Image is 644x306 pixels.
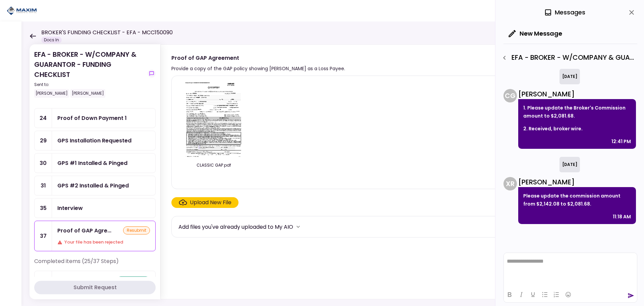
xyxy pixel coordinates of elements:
[34,153,156,173] a: 30GPS #1 Installed & Pinged
[73,283,117,292] div: Submit Request
[551,290,562,299] button: Numbered list
[499,52,637,63] div: EFA - BROKER - W/COMPANY & GUARANTOR - FUNDING CHECKLIST - Broker Commission & Fees Invoice
[293,222,303,232] button: more
[626,7,637,18] button: close
[35,108,52,128] div: 24
[190,199,231,207] div: Upload New File
[57,204,83,212] div: Interview
[35,154,52,173] div: 30
[57,136,131,145] div: GPS Installation Requested
[34,257,156,271] div: Completed items (25/37 Steps)
[35,271,52,290] div: 1
[7,6,37,16] img: Partner icon
[34,221,156,251] a: 37Proof of GAP AgreementresubmitYour file has been rejected
[539,290,550,299] button: Bullet list
[34,281,156,294] button: Submit Request
[117,276,150,285] div: approved
[178,223,293,231] div: Add files you've already uploaded to My AIO
[544,7,585,17] div: Messages
[503,89,517,102] div: C G
[41,29,173,37] h1: BROKER'S FUNDING CHECKLIST - EFA - MCC150090
[518,177,636,187] div: [PERSON_NAME]
[527,290,539,299] button: Underline
[160,44,631,299] div: Proof of GAP AgreementProvide a copy of the GAP policy showing [PERSON_NAME] as a Loss Payee.resu...
[518,89,636,99] div: [PERSON_NAME]
[57,239,150,246] div: Your file has been rejected
[171,197,238,208] span: Click here to upload the required document
[57,181,129,190] div: GPS #2 Installed & Pinged
[559,157,580,172] div: [DATE]
[35,221,52,251] div: 37
[34,49,145,98] div: EFA - BROKER - W/COMPANY & GUARANTOR - FUNDING CHECKLIST
[628,292,634,299] button: send
[57,276,94,285] div: EFA Contract
[171,64,345,73] div: Provide a copy of the GAP policy showing [PERSON_NAME] as a Loss Payee.
[34,89,69,98] div: [PERSON_NAME]
[523,104,631,120] p: 1. Please update the Broker's Commission amount to $2,081.68.
[516,290,527,299] button: Italic
[148,70,156,78] button: show-messages
[41,37,62,43] div: Docs In
[34,271,156,291] a: 1EFA Contractapproved
[178,162,249,168] div: CLASSIC GAP.pdf
[171,54,345,62] div: Proof of GAP Agreement
[34,108,156,128] a: 24Proof of Down Payment 1
[34,82,145,88] div: Sent to:
[611,137,631,145] div: 12:41 PM
[504,290,515,299] button: Bold
[123,226,150,234] div: resubmit
[35,176,52,195] div: 31
[57,159,127,167] div: GPS #1 Installed & Pinged
[35,199,52,218] div: 35
[503,25,568,42] button: New Message
[34,198,156,218] a: 35Interview
[34,176,156,195] a: 31GPS #2 Installed & Pinged
[523,192,631,208] p: Please update the commission amount from $2,142.08 to $2,081.68.
[562,290,574,299] button: Emojis
[523,125,631,133] p: 2. Received, broker wire.
[559,69,580,84] div: [DATE]
[35,131,52,150] div: 29
[613,213,631,221] div: 11:18 AM
[503,177,517,190] div: X R
[57,226,111,235] div: Proof of GAP Agreement
[34,131,156,150] a: 29GPS Installation Requested
[70,89,105,98] div: [PERSON_NAME]
[504,253,637,287] iframe: Rich Text Area
[57,114,127,122] div: Proof of Down Payment 1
